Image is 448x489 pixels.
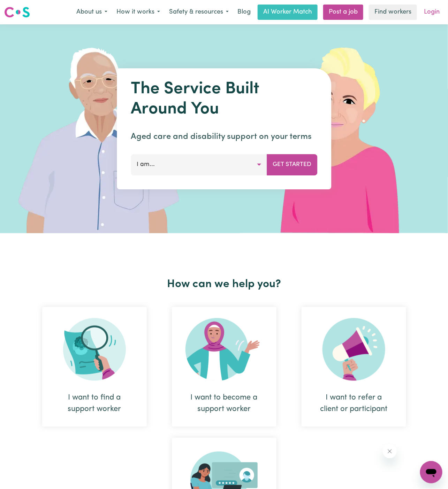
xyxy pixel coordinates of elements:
a: Blog [233,5,255,20]
a: Login [420,5,444,20]
div: I want to find a support worker [42,307,147,427]
img: Refer [322,318,385,381]
span: Need any help? [4,5,42,10]
h2: How can we help you? [30,278,419,291]
button: How it works [112,5,165,19]
img: Careseekers logo [4,6,30,18]
img: Become Worker [185,318,263,381]
a: Post a job [323,5,363,20]
button: I am... [131,154,267,175]
div: I want to find a support worker [59,392,130,415]
a: Careseekers logo [4,4,30,20]
iframe: Close message [383,444,397,458]
a: Find workers [369,5,417,20]
button: Get Started [267,154,317,175]
div: I want to refer a client or participant [302,307,406,427]
h1: The Service Built Around You [131,79,317,119]
button: About us [72,5,112,19]
a: AI Worker Match [258,5,318,20]
img: Search [63,318,126,381]
div: I want to become a support worker [172,307,276,427]
button: Safety & resources [165,5,233,19]
iframe: Button to launch messaging window [420,461,442,483]
p: Aged care and disability support on your terms [131,131,317,143]
div: I want to refer a client or participant [318,392,389,415]
div: I want to become a support worker [189,392,260,415]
